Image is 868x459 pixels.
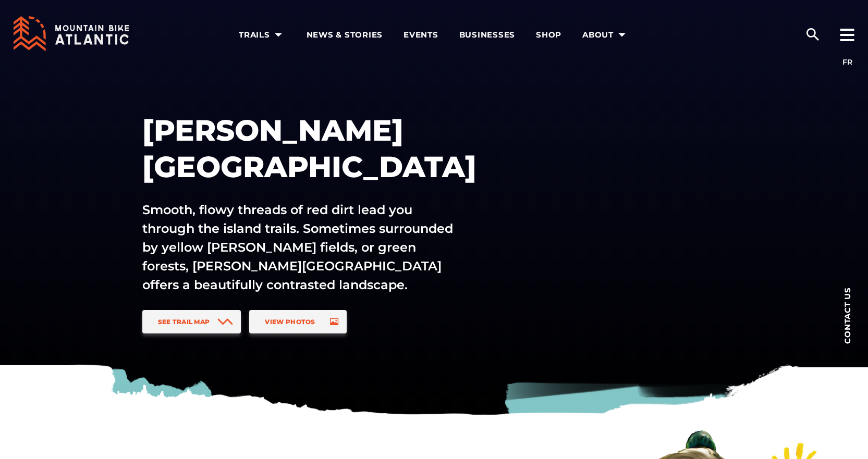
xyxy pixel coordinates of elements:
span: News & Stories [307,30,383,40]
h1: [PERSON_NAME][GEOGRAPHIC_DATA] [142,112,528,185]
a: See Trail Map [142,310,241,333]
span: Trails [239,30,286,40]
span: See Trail Map [158,318,210,326]
span: About [582,30,629,40]
span: Shop [536,30,561,40]
ion-icon: arrow dropdown [271,28,286,42]
p: Smooth, flowy threads of red dirt lead you through the island trails. Sometimes surrounded by yel... [142,201,459,294]
span: View Photos [265,318,315,326]
a: FR [842,57,852,67]
a: Contact us [826,271,868,359]
span: Events [404,30,438,40]
ion-icon: arrow dropdown [615,28,629,42]
span: Contact us [843,287,851,344]
span: Businesses [459,30,516,40]
a: View Photos [249,310,346,333]
ion-icon: search [804,26,821,43]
